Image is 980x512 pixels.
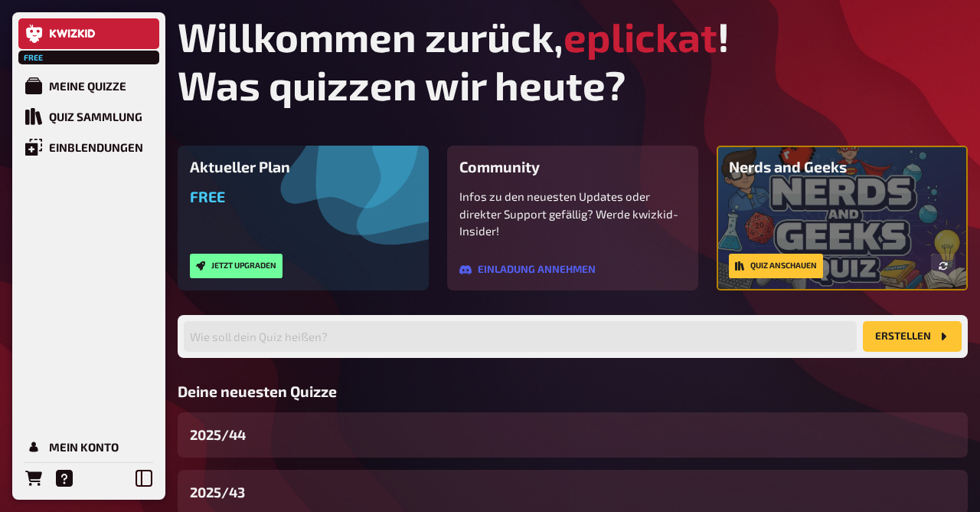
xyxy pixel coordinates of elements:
[49,463,80,494] a: Hilfe
[190,188,225,205] span: Free
[49,110,142,123] div: Quiz Sammlung
[49,440,119,454] div: Mein Konto
[49,79,126,93] div: Meine Quizze
[18,463,49,494] a: Bestellungen
[178,382,968,400] h3: Deine neuesten Quizze
[178,412,968,458] a: 2025/44
[729,254,823,278] a: Quiz anschauen
[18,101,159,132] a: Quiz Sammlung
[18,71,159,101] a: Meine Quizze
[178,12,968,109] h1: Willkommen zurück, ! Was quizzen wir heute?
[184,321,857,352] input: Wie soll dein Quiz heißen?
[20,53,47,62] span: Free
[563,12,717,61] span: eplickat
[459,264,596,276] a: Einladung annehmen
[18,132,159,162] a: Einblendungen
[190,425,246,445] span: 2025/44
[863,321,962,352] button: Erstellen
[18,432,159,462] a: Mein Konto
[49,140,143,154] div: Einblendungen
[190,482,245,503] span: 2025/43
[190,254,283,278] button: Jetzt upgraden
[729,158,955,176] h3: Nerds and Geeks
[190,158,416,176] h3: Aktueller Plan
[459,158,686,176] h3: Community
[459,188,686,240] p: Infos zu den neuesten Updates oder direkter Support gefällig? Werde kwizkid-Insider!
